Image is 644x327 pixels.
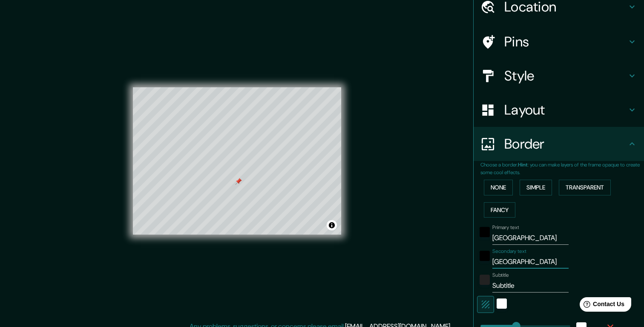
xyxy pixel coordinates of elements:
button: white [497,298,507,309]
h4: Style [504,67,627,84]
p: Choose a border. : you can make layers of the frame opaque to create some cool effects. [480,161,644,176]
div: Pins [474,25,644,59]
button: None [484,180,513,195]
h4: Pins [504,33,627,50]
b: Hint [518,161,528,168]
iframe: Help widget launcher [568,294,635,318]
button: Transparent [559,180,611,195]
div: Layout [474,93,644,127]
button: Fancy [484,202,515,218]
h4: Border [504,135,627,152]
button: color-222222 [480,275,490,285]
button: Simple [520,180,552,195]
div: Style [474,59,644,93]
div: Border [474,127,644,161]
label: Primary text [492,224,519,231]
h4: Layout [504,101,627,118]
label: Secondary text [492,248,526,255]
button: black [480,251,490,261]
button: black [480,227,490,237]
label: Subtitle [492,272,509,279]
button: Toggle attribution [327,220,337,230]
